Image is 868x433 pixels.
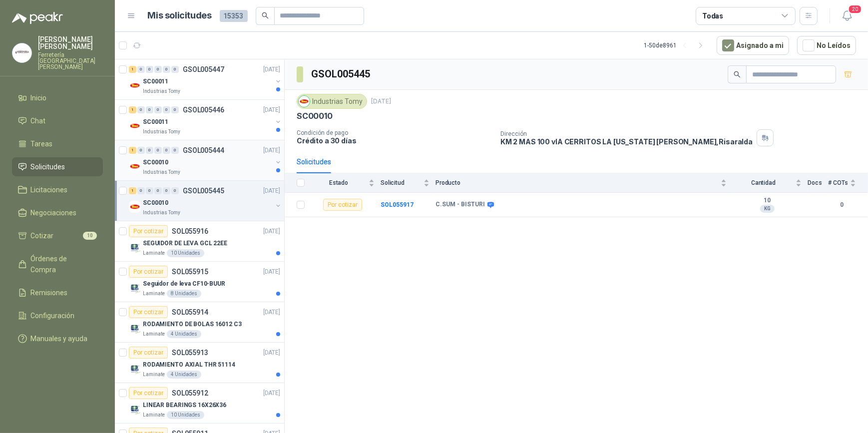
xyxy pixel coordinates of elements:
img: Company Logo [129,403,141,415]
a: Inicio [12,88,103,107]
a: Manuales y ayuda [12,329,103,348]
p: SOL055913 [172,349,208,356]
div: 1 - 50 de 8961 [644,37,709,53]
p: GSOL005444 [183,147,224,154]
button: 20 [838,7,856,25]
img: Company Logo [129,322,141,334]
p: SOL055914 [172,309,208,316]
p: RODAMIENTO AXIAL THR 51114 [143,360,235,370]
p: SC00011 [143,117,168,127]
p: Industrias Tomy [143,168,180,176]
div: 1 [129,147,136,154]
p: GSOL005447 [183,66,224,73]
div: 0 [154,187,162,194]
button: No Leídos [797,36,856,55]
b: C.SUM - BISTURI [435,201,485,209]
th: Producto [435,173,733,193]
p: SC00010 [143,158,168,167]
p: Industrias Tomy [143,209,180,217]
p: KM 2 MAS 100 vIA CERRITOS LA [US_STATE] [PERSON_NAME] , Risaralda [500,137,753,146]
span: Configuración [31,310,75,321]
p: [DATE] [263,146,280,155]
p: [DATE] [371,97,391,106]
div: Todas [702,10,723,21]
p: LINEAR BEARINGS 16X26X36 [143,401,226,410]
div: Por cotizar [129,306,168,318]
p: Laminate [143,330,165,338]
span: Cantidad [733,179,794,186]
p: Condición de pago [297,129,492,136]
th: # COTs [828,173,868,193]
div: 10 Unidades [167,249,204,257]
p: Industrias Tomy [143,87,180,95]
img: Company Logo [129,160,141,172]
span: Negociaciones [31,207,77,218]
img: Company Logo [129,201,141,213]
a: SOL055917 [381,201,414,208]
div: 1 [129,187,136,194]
div: 0 [137,147,145,154]
img: Company Logo [12,43,31,62]
div: Solicitudes [297,156,331,167]
p: [DATE] [263,65,280,74]
p: GSOL005446 [183,106,224,113]
p: [DATE] [263,308,280,317]
div: 0 [137,106,145,113]
span: 10 [83,232,97,240]
p: SC00010 [297,111,333,121]
span: Solicitud [381,179,422,186]
img: Company Logo [129,241,141,253]
p: SC00011 [143,77,168,86]
span: Cotizar [31,230,54,241]
span: Remisiones [31,287,68,298]
span: Inicio [31,92,47,103]
p: [DATE] [263,267,280,277]
div: 0 [163,106,170,113]
div: 0 [171,187,179,194]
a: Órdenes de Compra [12,249,103,279]
a: Cotizar10 [12,226,103,245]
p: [DATE] [263,348,280,358]
p: Seguidor de leva CF10-BUUR [143,279,225,289]
h1: Mis solicitudes [148,8,212,23]
a: Por cotizarSOL055914[DATE] Company LogoRODAMIENTO DE BOLAS 16012 C3Laminate4 Unidades [115,302,284,343]
a: 1 0 0 0 0 0 GSOL005444[DATE] Company LogoSC00010Industrias Tomy [129,144,282,176]
th: Docs [808,173,828,193]
p: [DATE] [263,389,280,398]
p: Laminate [143,249,165,257]
div: Por cotizar [129,387,168,399]
span: Chat [31,115,46,126]
button: Asignado a mi [717,36,789,55]
th: Cantidad [733,173,808,193]
div: 0 [171,106,179,113]
th: Estado [311,173,381,193]
span: Tareas [31,138,53,149]
a: Remisiones [12,283,103,302]
p: GSOL005445 [183,187,224,194]
p: Dirección [500,130,753,137]
div: 4 Unidades [167,330,201,338]
p: Laminate [143,290,165,298]
span: search [734,71,741,78]
div: 1 [129,106,136,113]
div: Por cotizar [129,347,168,359]
span: # COTs [828,179,848,186]
span: Licitaciones [31,184,68,195]
img: Company Logo [129,282,141,294]
a: Chat [12,111,103,130]
p: Crédito a 30 días [297,136,492,145]
div: 0 [163,147,170,154]
div: 10 Unidades [167,411,204,419]
p: RODAMIENTO DE BOLAS 16012 C3 [143,320,242,329]
div: Por cotizar [129,266,168,278]
p: Laminate [143,371,165,379]
a: Por cotizarSOL055913[DATE] Company LogoRODAMIENTO AXIAL THR 51114Laminate4 Unidades [115,343,284,383]
p: [DATE] [263,186,280,196]
p: [DATE] [263,105,280,115]
span: Solicitudes [31,161,65,172]
div: 8 Unidades [167,290,201,298]
img: Company Logo [299,96,310,107]
span: Órdenes de Compra [31,253,93,275]
a: Solicitudes [12,157,103,176]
